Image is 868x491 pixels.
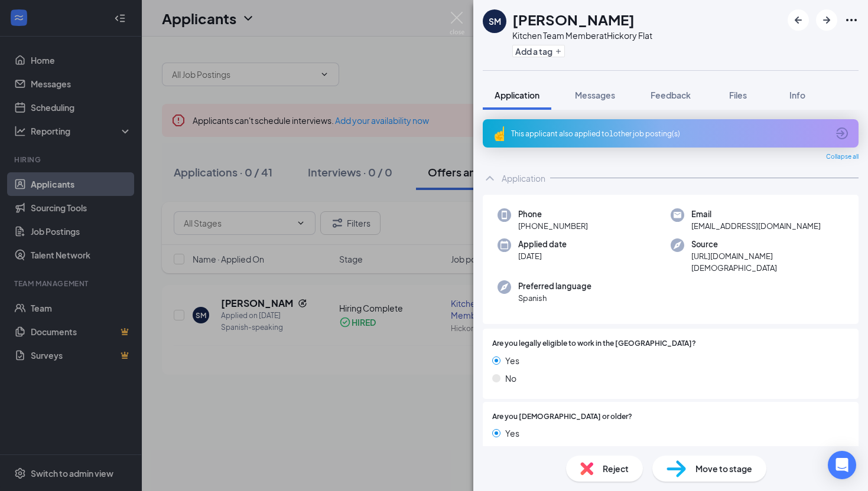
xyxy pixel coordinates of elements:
span: Info [789,90,805,100]
button: ArrowLeftNew [788,9,809,31]
span: No [505,444,516,457]
span: Files [729,90,747,100]
svg: ChevronUp [483,171,497,185]
div: This applicant also applied to 1 other job posting(s) [511,129,828,139]
span: [EMAIL_ADDRESS][DOMAIN_NAME] [691,220,821,232]
span: Move to stage [695,462,752,475]
span: [PHONE_NUMBER] [518,220,588,232]
span: Messages [575,90,615,100]
span: Yes [505,427,519,440]
svg: ArrowCircle [835,126,849,140]
span: Are you legally eligible to work in the [GEOGRAPHIC_DATA]? [492,338,696,349]
div: SM [489,15,501,27]
span: Feedback [651,90,691,100]
svg: ArrowRight [820,13,834,27]
span: Applied date [518,238,567,250]
span: Phone [518,208,588,220]
div: Kitchen Team Member at Hickory Flat [512,30,652,41]
button: ArrowRight [816,9,837,31]
div: Open Intercom Messenger [828,451,856,479]
span: Preferred language [518,280,591,292]
span: Application [495,90,539,100]
span: Email [691,208,821,220]
span: Reject [603,462,629,475]
h1: [PERSON_NAME] [512,9,635,30]
span: [DATE] [518,250,567,262]
span: No [505,372,516,385]
span: [URL][DOMAIN_NAME][DEMOGRAPHIC_DATA] [691,250,844,274]
span: Spanish [518,292,591,304]
span: Yes [505,354,519,367]
span: Source [691,238,844,250]
button: PlusAdd a tag [512,45,565,57]
div: Application [502,172,545,184]
svg: Plus [555,48,562,55]
span: Collapse all [826,152,859,162]
svg: ArrowLeftNew [791,13,805,27]
svg: Ellipses [844,13,859,27]
span: Are you [DEMOGRAPHIC_DATA] or older? [492,411,632,423]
